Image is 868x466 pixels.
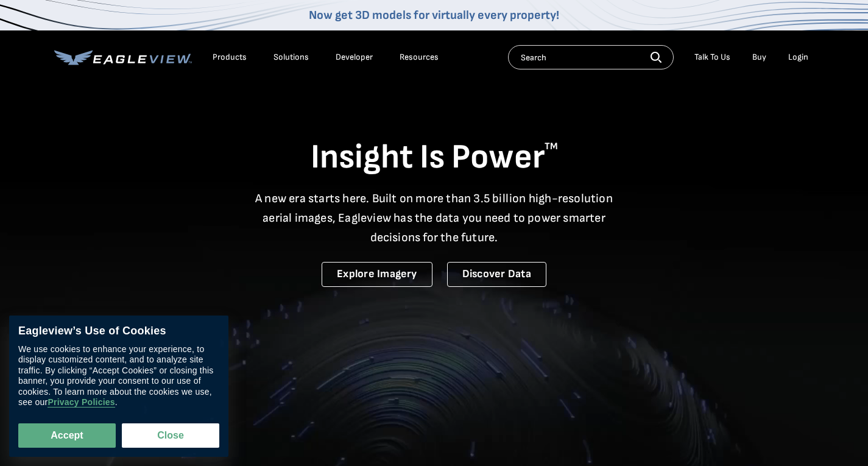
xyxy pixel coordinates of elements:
[248,189,621,247] p: A new era starts here. Built on more than 3.5 billion high-resolution aerial images, Eagleview ha...
[309,8,559,23] a: Now get 3D models for virtually every property!
[545,141,558,152] sup: TM
[752,52,766,63] a: Buy
[18,344,219,408] div: We use cookies to enhance your experience, to display customized content, and to analyze site tra...
[508,45,674,69] input: Search
[54,136,814,179] h1: Insight Is Power
[447,262,546,287] a: Discover Data
[48,398,115,408] a: Privacy Policies
[18,325,219,338] div: Eagleview’s Use of Cookies
[322,262,432,287] a: Explore Imagery
[400,52,439,63] div: Resources
[336,52,373,63] a: Developer
[273,52,309,63] div: Solutions
[788,52,808,63] div: Login
[122,423,219,448] button: Close
[694,52,730,63] div: Talk To Us
[213,52,247,63] div: Products
[18,423,116,448] button: Accept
